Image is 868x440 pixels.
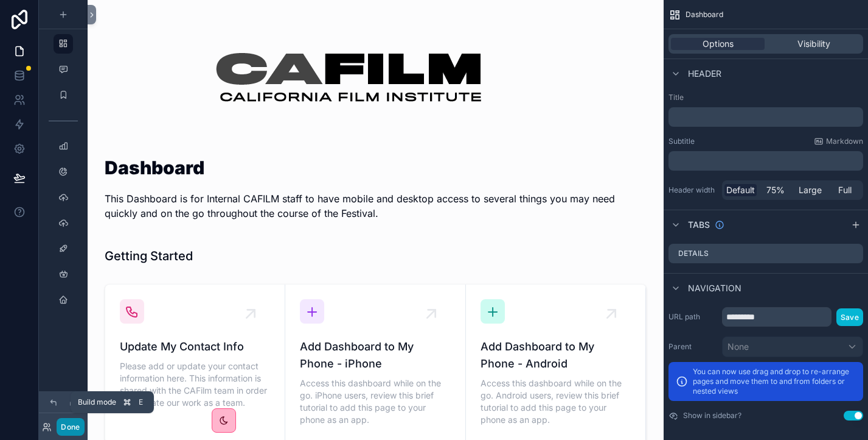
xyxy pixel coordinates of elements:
[668,151,863,171] div: scrollable content
[726,184,755,196] span: Default
[668,185,717,195] label: Header width
[668,137,695,146] label: Subtitle
[688,282,741,294] span: Navigation
[668,342,717,352] label: Parent
[668,93,863,102] label: Title
[668,107,863,127] div: scrollable content
[693,367,856,396] p: You can now use drag and drop to re-arrange pages and move them to and from folders or nested views
[727,341,749,353] span: None
[703,38,734,50] span: Options
[799,184,822,196] span: Large
[814,137,863,146] a: Markdown
[722,336,863,357] button: None
[766,184,785,196] span: 75%
[836,308,863,326] button: Save
[688,219,710,231] span: Tabs
[826,137,863,146] span: Markdown
[136,397,145,407] span: E
[686,10,723,20] span: Dashboard
[838,184,852,196] span: Full
[57,418,84,436] button: Done
[683,411,741,420] label: Show in sidebar?
[678,249,709,258] label: Details
[668,312,717,322] label: URL path
[78,397,116,407] span: Build mode
[797,38,830,50] span: Visibility
[688,68,721,80] span: Header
